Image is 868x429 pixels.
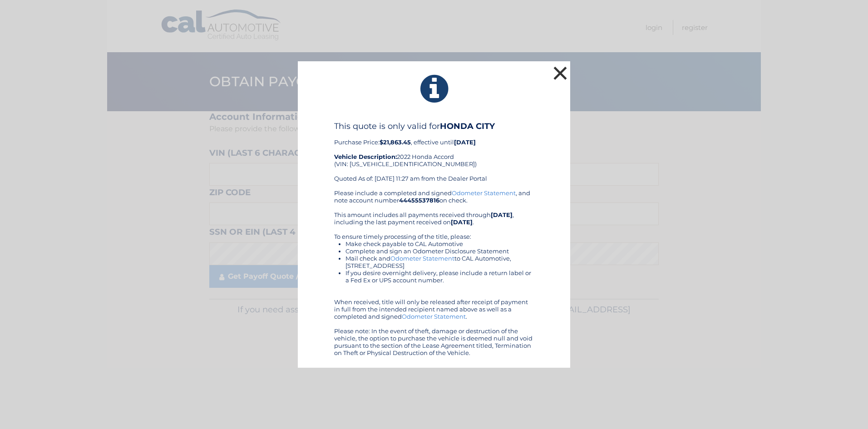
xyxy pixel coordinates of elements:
[345,240,534,247] li: Make check payable to CAL Automotive
[334,121,534,131] h4: This quote is only valid for
[390,255,454,262] a: Odometer Statement
[452,189,516,197] a: Odometer Statement
[345,247,534,255] li: Complete and sign an Odometer Disclosure Statement
[454,138,476,146] b: [DATE]
[440,121,495,131] b: HONDA CITY
[334,153,397,160] strong: Vehicle Description:
[380,138,411,146] b: $21,863.45
[345,269,534,284] li: If you desire overnight delivery, please include a return label or a Fed Ex or UPS account number.
[551,64,569,82] button: ×
[451,218,473,226] b: [DATE]
[345,255,534,269] li: Mail check and to CAL Automotive, [STREET_ADDRESS]
[334,189,534,356] div: Please include a completed and signed , and note account number on check. This amount includes al...
[491,211,513,218] b: [DATE]
[402,313,466,320] a: Odometer Statement
[334,121,534,189] div: Purchase Price: , effective until 2022 Honda Accord (VIN: [US_VEHICLE_IDENTIFICATION_NUMBER]) Quo...
[399,197,439,204] b: 44455537816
